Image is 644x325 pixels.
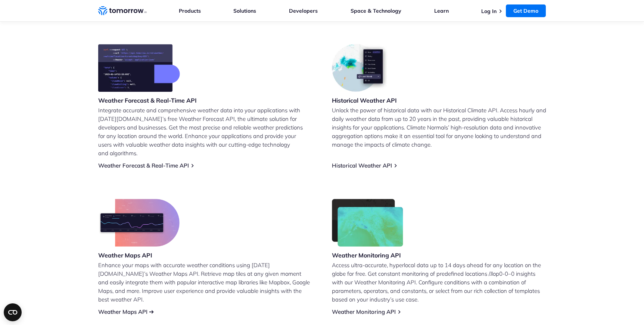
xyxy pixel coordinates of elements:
[98,261,312,304] p: Enhance your maps with accurate weather conditions using [DATE][DOMAIN_NAME]’s Weather Maps API. ...
[332,308,396,315] a: Weather Monitoring API
[179,7,201,14] a: Products
[332,106,546,149] p: Unlock the power of historical data with our Historical Climate API. Access hourly and daily weat...
[98,162,189,169] a: Weather Forecast & Real-Time API
[98,106,312,157] p: Integrate accurate and comprehensive weather data into your applications with [DATE][DOMAIN_NAME]...
[98,96,197,104] h3: Weather Forecast & Real-Time API
[481,8,497,15] a: Log In
[434,7,449,14] a: Learn
[98,308,147,315] a: Weather Maps API
[4,303,22,321] button: Open CMP widget
[506,4,546,17] a: Get Demo
[351,7,401,14] a: Space & Technology
[332,251,404,259] h3: Weather Monitoring API
[332,261,546,304] p: Access ultra-accurate, hyperlocal data up to 14 days ahead for any location on the globe for free...
[98,5,147,16] a: Home link
[289,7,318,14] a: Developers
[332,162,392,169] a: Historical Weather API
[332,96,397,104] h3: Historical Weather API
[98,251,180,259] h3: Weather Maps API
[233,7,256,14] a: Solutions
